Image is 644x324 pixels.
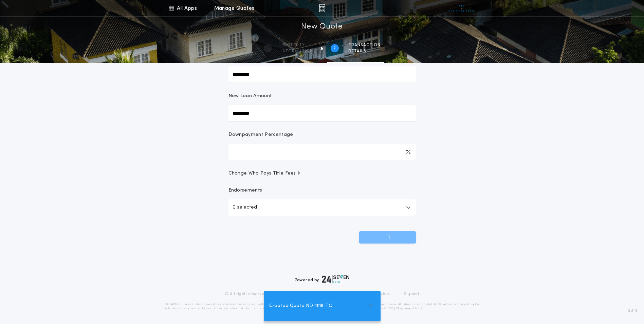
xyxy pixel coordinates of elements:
img: vs-icon [449,5,474,12]
h1: New Quote [301,21,343,32]
span: Created Quote ND-11118-TC [269,302,332,310]
p: New Loan Amount [228,93,272,100]
input: Sale Price [228,66,416,83]
span: information [281,49,313,54]
input: Downpayment Percentage [228,144,416,160]
p: 0 selected [233,203,257,212]
img: img [319,4,325,12]
span: Transaction [348,42,381,48]
input: New Loan Amount [228,105,416,121]
img: logo [322,275,350,283]
button: 0 selected [228,199,416,216]
span: Change Who Pays Title Fees [228,170,301,177]
div: Powered by [295,275,350,283]
p: Downpayment Percentage [228,131,293,138]
span: Property [281,42,313,48]
h2: 2 [333,46,336,51]
button: Change Who Pays Title Fees [228,170,416,177]
p: Endorsements [228,187,416,194]
span: details [348,49,381,54]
